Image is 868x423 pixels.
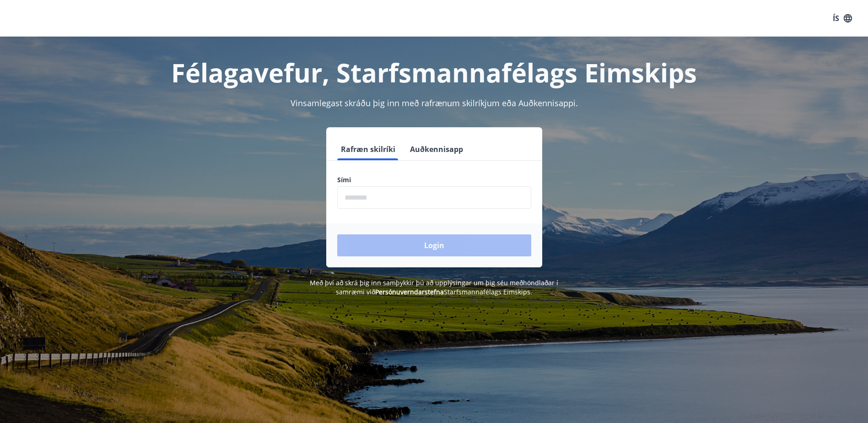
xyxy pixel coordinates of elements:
button: Rafræn skilríki [337,138,399,160]
span: Með því að skrá þig inn samþykkir þú að upplýsingar um þig séu meðhöndlaðar í samræmi við Starfsm... [310,278,558,296]
button: ÍS [828,10,857,27]
a: Persónuverndarstefna [375,287,444,296]
label: Sími [337,175,531,184]
button: Auðkennisapp [406,138,467,160]
span: Vinsamlegast skráðu þig inn með rafrænum skilríkjum eða Auðkennisappi. [291,98,578,108]
h1: Félagavefur, Starfsmannafélags Eimskips [116,55,753,90]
